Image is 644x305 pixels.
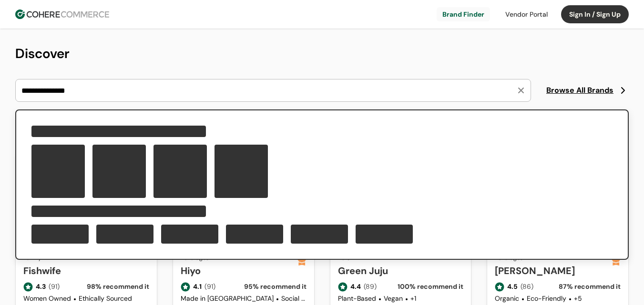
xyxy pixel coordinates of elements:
span: Discover [15,45,70,62]
img: Cohere Logo [15,10,109,19]
span: Browse All Brands [546,85,613,96]
a: [PERSON_NAME] [495,264,611,278]
a: Green Juju [338,264,464,278]
a: Hiyo [181,264,297,278]
a: Fishwife [23,264,149,278]
a: Browse All Brands [546,85,629,96]
button: Sign In / Sign Up [561,5,629,23]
